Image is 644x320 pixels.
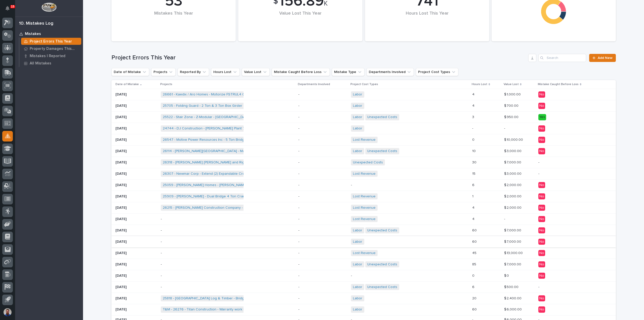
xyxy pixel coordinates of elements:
[115,262,157,267] p: [DATE]
[538,182,545,188] div: No
[19,38,83,45] a: Project Errors This Year
[353,251,376,255] a: Lost Revenue
[504,306,523,312] p: $ 6,000.00
[163,206,280,210] a: 26215 - [PERSON_NAME] Construction Company - FSTRM1 Crane System
[472,261,477,267] p: 85
[19,60,83,67] a: All Mistakes
[15,30,83,38] a: Mistakes
[163,149,275,153] a: 26114 - [PERSON_NAME][GEOGRAPHIC_DATA] - Maintenance Platform
[161,217,249,221] p: -
[472,82,487,87] p: Hours Lost
[298,307,347,312] p: -
[353,206,376,210] a: Lost Revenue
[538,295,545,302] div: No
[163,172,257,176] a: 26307 - Newmar Corp - Extend (2) Expandable Crosswalks
[504,103,519,108] p: $ 700.00
[111,68,149,76] button: Date of Mistake
[472,227,478,233] p: 60
[298,138,347,142] p: -
[115,160,157,165] p: [DATE]
[111,236,616,247] tr: [DATE]--Labor 6060 $ 7,000.00$ 7,000.00 No
[374,11,481,27] div: Hours Lost This Year
[115,115,157,119] p: [DATE]
[30,54,65,58] p: Mistakes I Reported
[111,270,616,281] tr: [DATE]---00 $ 0$ 0 No
[538,91,545,98] div: No
[504,82,519,87] p: Value Lost
[2,307,13,317] button: users-avatar
[115,251,157,255] p: [DATE]
[298,274,347,278] p: -
[151,68,176,76] button: Projects
[504,239,522,244] p: $ 7,000.00
[247,11,354,27] div: Value Lost This Year
[353,126,362,131] a: Labor
[163,115,286,119] a: 25522 - Stair Zone - Z-Modular - [GEOGRAPHIC_DATA] [GEOGRAPHIC_DATA]
[30,61,51,66] p: All Mistakes
[504,273,510,278] p: $ 0
[298,228,347,233] p: -
[111,202,616,214] tr: [DATE]26215 - [PERSON_NAME] Construction Company - FSTRM1 Crane System -Lost Revenue 44 $ 2,000.0...
[538,227,545,234] div: No
[298,194,347,199] p: -
[42,3,56,12] img: Workspace Logo
[115,217,157,221] p: [DATE]
[472,250,477,255] p: 45
[538,82,579,87] p: Mistake Caught Before Loss
[163,138,257,142] a: 26547 - Motive Power Resources Inc - 5 Ton Bridge Crane
[161,285,249,289] p: -
[298,183,347,187] p: -
[111,259,616,270] tr: [DATE]--Labor Unexpected Costs 8585 $ 7,000.00$ 7,000.00 No
[115,183,157,187] p: [DATE]
[298,296,347,301] p: -
[160,82,172,87] p: Projects
[504,205,522,210] p: $ 2,000.00
[367,228,397,233] a: Unexpected Costs
[351,183,439,187] p: -
[598,56,613,60] span: Add New
[367,262,397,267] a: Unexpected Costs
[472,125,474,131] p: -
[115,307,157,312] p: [DATE]
[298,285,347,289] p: -
[115,92,157,97] p: [DATE]
[115,172,157,176] p: [DATE]
[472,239,478,244] p: 60
[538,205,545,211] div: No
[2,3,13,14] button: Notifications
[538,172,608,176] p: -
[353,240,362,244] a: Labor
[504,216,506,221] p: -
[6,6,13,14] div: Notifications15
[472,205,475,210] p: 4
[367,285,397,289] a: Unexpected Costs
[115,138,157,142] p: [DATE]
[11,5,14,8] p: 15
[332,68,365,76] button: Mistake Type
[504,114,519,119] p: $ 950.00
[161,251,249,255] p: -
[111,214,616,225] tr: [DATE]--Lost Revenue 44 -- No
[272,68,330,76] button: Mistake Caught Before Loss
[538,285,608,289] p: -
[111,191,616,202] tr: [DATE]25909 - [PERSON_NAME] - Dual Bridge 4 Ton Crane System -Lost Revenue 11 $ 2,000.00$ 2,000.0...
[472,148,477,153] p: 10
[111,180,616,191] tr: [DATE]25059 - [PERSON_NAME] Homes - [PERSON_NAME] Plant Setup --66 $ 2,000.00$ 2,000.00 No
[589,54,616,62] a: Add New
[353,104,362,108] a: Labor
[353,217,376,221] a: Lost Revenue
[298,172,347,176] p: -
[538,160,608,165] p: -
[298,82,330,87] p: Departments Involved
[163,183,266,187] a: 25059 - [PERSON_NAME] Homes - [PERSON_NAME] Plant Setup
[472,171,476,176] p: 15
[472,159,477,165] p: 30
[472,182,475,187] p: 6
[111,168,616,180] tr: [DATE]26307 - Newmar Corp - Extend (2) Expandable Crosswalks -Lost Revenue 1515 $ 3,000.00$ 3,000...
[538,273,545,279] div: No
[115,228,157,233] p: [DATE]
[161,274,249,278] p: -
[120,11,227,27] div: Mistakes This Year
[30,39,72,44] p: Project Errors This Year
[353,228,362,233] a: Labor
